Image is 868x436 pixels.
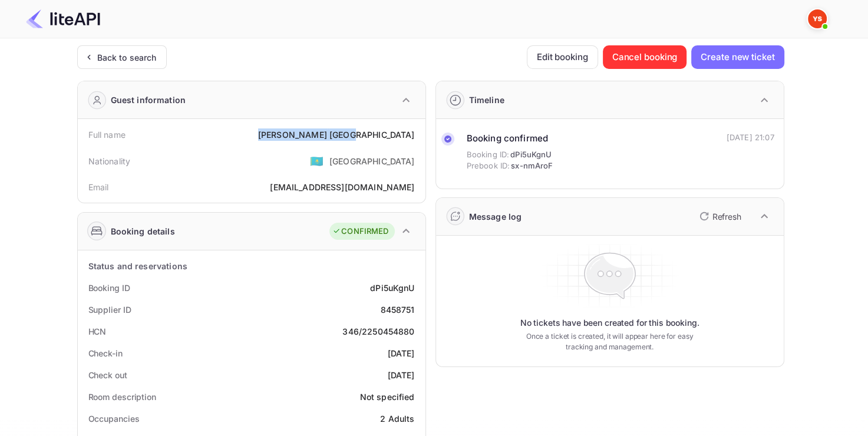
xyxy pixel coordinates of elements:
div: Status and reservations [88,260,187,272]
div: Booking details [111,225,175,237]
span: Booking ID: [467,149,510,161]
div: [DATE] 21:07 [727,132,774,144]
span: United States [310,150,324,171]
div: Check out [88,369,127,381]
span: sx-nmAroF [511,160,553,172]
div: [PERSON_NAME] [GEOGRAPHIC_DATA] [258,128,415,141]
div: Booking confirmed [467,132,553,146]
p: No tickets have been created for this booking. [520,317,699,329]
div: Back to search [97,51,157,64]
div: Message log [469,210,522,223]
div: Check-in [88,347,123,359]
p: Refresh [712,210,741,223]
div: Timeline [469,94,504,106]
div: [GEOGRAPHIC_DATA] [329,155,415,167]
div: [EMAIL_ADDRESS][DOMAIN_NAME] [270,181,414,193]
button: Edit booking [527,45,598,69]
button: Refresh [692,207,746,226]
div: Full name [88,128,126,141]
div: Booking ID [88,282,130,294]
div: Guest information [111,94,186,106]
div: dPi5uKgnU [370,282,414,294]
p: Once a ticket is created, it will appear here for easy tracking and management. [517,331,703,352]
div: Not specified [360,391,415,403]
div: HCN [88,325,107,338]
img: LiteAPI Logo [26,9,100,28]
img: Yandex Support [808,9,827,28]
div: Room description [88,391,156,403]
div: 2 Adults [380,412,414,425]
div: [DATE] [388,347,415,359]
div: Occupancies [88,412,140,425]
div: Email [88,181,109,193]
button: Create new ticket [691,45,784,69]
button: Cancel booking [603,45,687,69]
div: Supplier ID [88,303,131,316]
div: 346/2250454880 [342,325,414,338]
div: CONFIRMED [332,226,388,237]
div: [DATE] [388,369,415,381]
span: Prebook ID: [467,160,510,172]
span: dPi5uKgnU [510,149,552,161]
div: Nationality [88,155,131,167]
div: 8458751 [380,303,414,316]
